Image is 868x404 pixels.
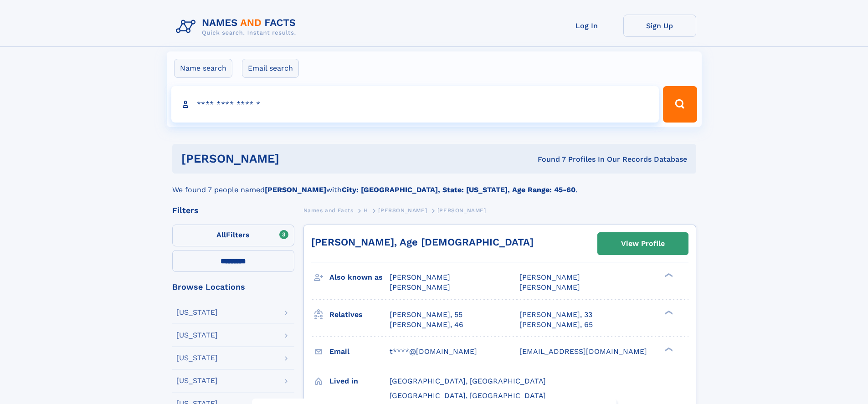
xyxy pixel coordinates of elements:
[265,185,326,194] b: [PERSON_NAME]
[390,310,462,320] a: [PERSON_NAME], 55
[311,236,534,248] a: [PERSON_NAME], Age [DEMOGRAPHIC_DATA]
[329,270,390,285] h3: Also known as
[623,15,696,37] a: Sign Up
[172,283,294,291] div: Browse Locations
[181,153,409,164] h1: [PERSON_NAME]
[364,207,368,214] span: H
[364,205,368,216] a: H
[171,86,659,123] input: search input
[378,205,427,216] a: [PERSON_NAME]
[174,59,232,78] label: Name search
[378,207,427,214] span: [PERSON_NAME]
[390,320,463,330] a: [PERSON_NAME], 46
[663,309,673,315] div: ❯
[390,391,546,400] span: [GEOGRAPHIC_DATA], [GEOGRAPHIC_DATA]
[390,283,450,291] span: [PERSON_NAME]
[437,207,486,214] span: [PERSON_NAME]
[176,354,218,362] div: [US_STATE]
[329,344,390,359] h3: Email
[621,233,665,254] div: View Profile
[176,377,218,384] div: [US_STATE]
[172,15,303,39] img: Logo Names and Facts
[663,346,673,352] div: ❯
[598,233,688,255] a: View Profile
[663,86,697,123] button: Search Button
[172,225,294,246] label: Filters
[176,309,218,316] div: [US_STATE]
[550,15,623,37] a: Log In
[663,272,673,278] div: ❯
[329,373,390,389] h3: Lived in
[390,273,450,281] span: [PERSON_NAME]
[216,230,226,239] span: All
[390,377,546,385] span: [GEOGRAPHIC_DATA], [GEOGRAPHIC_DATA]
[172,174,696,195] div: We found 7 people named with .
[176,332,218,339] div: [US_STATE]
[172,206,294,215] div: Filters
[303,205,354,216] a: Names and Facts
[519,320,593,330] a: [PERSON_NAME], 65
[519,347,647,356] span: [EMAIL_ADDRESS][DOMAIN_NAME]
[408,154,687,164] div: Found 7 Profiles In Our Records Database
[519,283,580,291] span: [PERSON_NAME]
[242,59,299,78] label: Email search
[342,185,575,194] b: City: [GEOGRAPHIC_DATA], State: [US_STATE], Age Range: 45-60
[519,310,592,320] a: [PERSON_NAME], 33
[519,273,580,281] span: [PERSON_NAME]
[329,307,390,322] h3: Relatives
